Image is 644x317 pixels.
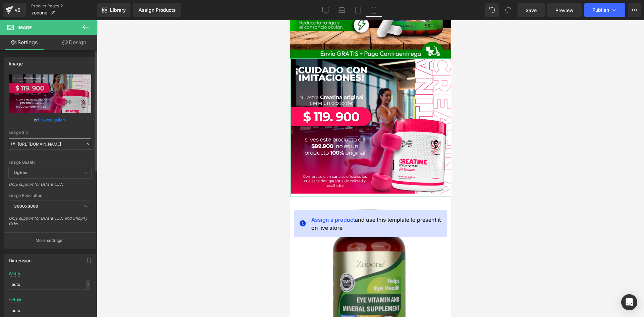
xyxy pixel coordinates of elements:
a: Mobile [366,3,382,17]
input: auto [9,279,91,290]
button: Redo [501,3,515,17]
div: Dimension [9,254,32,263]
div: Only support for UCare CDN [9,182,91,192]
button: Undo [485,3,499,17]
a: Browse gallery [38,114,66,126]
span: Library [110,7,126,13]
div: Image Resolution [9,193,91,198]
span: Image [17,25,32,30]
div: Only support for UCare CDN and Shopify CDN [9,216,91,231]
a: Preview [547,3,582,17]
span: Save [526,7,537,14]
span: Publish [592,7,609,13]
input: Link [9,138,91,150]
span: and use this template to present it on live store [21,196,152,212]
div: Image Quality [9,160,91,165]
div: Image [9,57,23,66]
div: Height [9,298,21,302]
a: Tablet [350,3,366,17]
a: Design [50,35,99,50]
span: Preview [555,7,574,14]
button: More [628,3,641,17]
div: Image Src [9,130,91,135]
span: zooone [31,10,47,15]
div: Width [9,271,20,276]
div: Assign Products [139,7,176,13]
a: Desktop [318,3,334,17]
button: More settings [4,232,96,248]
input: auto [9,305,91,316]
div: or [9,116,91,123]
span: Assign a product [21,196,65,203]
button: Publish [584,3,625,17]
b: Lighter [14,170,28,175]
a: Product Pages [31,3,97,9]
b: 3000x3000 [14,204,38,209]
div: v6 [13,6,22,14]
a: Laptop [334,3,350,17]
a: New Library [97,3,130,17]
p: More settings [36,237,62,244]
a: v6 [3,3,26,17]
div: - [86,280,90,289]
div: Open Intercom Messenger [621,294,637,310]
